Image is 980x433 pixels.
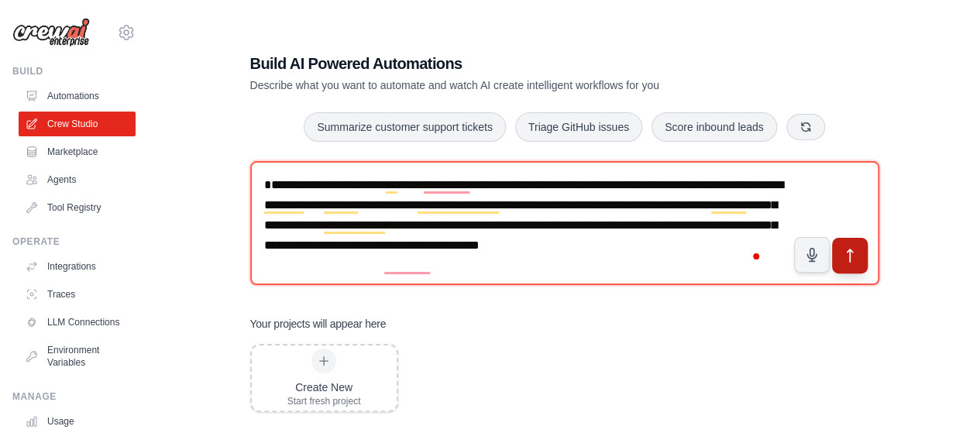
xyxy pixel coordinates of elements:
[903,359,980,433] iframe: Chat Widget
[19,254,136,279] a: Integrations
[12,18,90,47] img: Logo
[794,237,830,273] button: Click to speak your automation idea
[19,310,136,335] a: LLM Connections
[19,139,136,164] a: Marketplace
[19,338,136,375] a: Environment Variables
[250,316,387,332] h3: Your projects will appear here
[12,390,136,403] div: Manage
[19,112,136,136] a: Crew Studio
[652,112,777,142] button: Score inbound leads
[19,84,136,108] a: Automations
[19,195,136,220] a: Tool Registry
[250,77,771,93] p: Describe what you want to automate and watch AI create intelligent workflows for you
[304,112,505,142] button: Summarize customer support tickets
[250,161,879,285] textarea: To enrich screen reader interactions, please activate Accessibility in Grammarly extension settings
[287,395,361,407] div: Start fresh project
[19,167,136,192] a: Agents
[786,114,825,140] button: Get new suggestions
[287,380,361,395] div: Create New
[250,53,771,74] h1: Build AI Powered Automations
[515,112,642,142] button: Triage GitHub issues
[19,282,136,307] a: Traces
[12,235,136,248] div: Operate
[12,65,136,77] div: Build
